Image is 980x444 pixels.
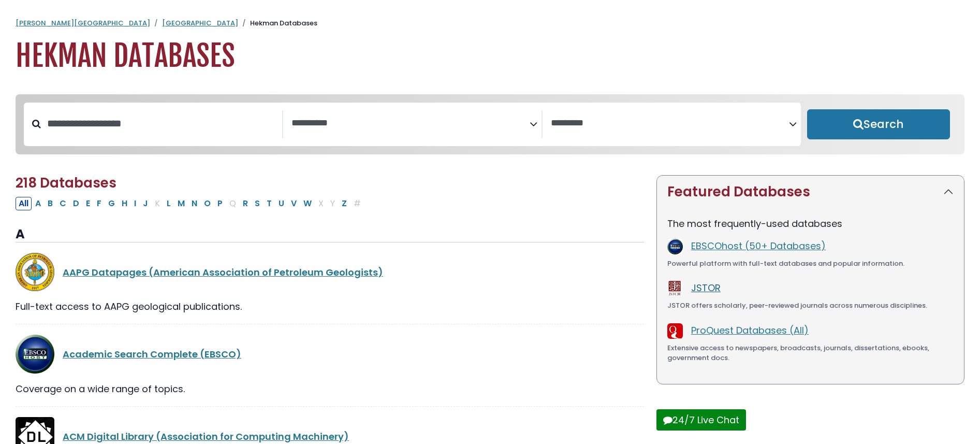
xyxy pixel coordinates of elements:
nav: breadcrumb [16,18,964,28]
h3: A [16,227,644,242]
button: Filter Results Z [339,197,350,210]
div: JSTOR offers scholarly, peer-reviewed journals across numerous disciplines. [667,300,954,311]
span: 218 Databases [16,174,116,192]
button: Filter Results S [252,197,263,210]
button: Filter Results J [140,197,151,210]
button: 24/7 Live Chat [656,409,746,431]
p: The most frequently-used databases [667,217,954,231]
h1: Hekman Databases [16,39,964,74]
button: Filter Results V [288,197,300,210]
button: Filter Results A [32,197,44,210]
button: Filter Results O [201,197,214,210]
button: Filter Results P [214,197,226,210]
button: Filter Results W [300,197,315,210]
button: Filter Results E [83,197,93,210]
button: Filter Results L [164,197,174,210]
button: Filter Results B [45,197,56,210]
div: Alpha-list to filter by first letter of database name [16,196,365,209]
button: Filter Results F [94,197,105,210]
input: Search database by title or keyword [41,115,282,132]
div: Full-text access to AAPG geological publications. [16,299,644,313]
a: [PERSON_NAME][GEOGRAPHIC_DATA] [16,18,150,28]
button: Submit for Search Results [807,109,950,139]
a: [GEOGRAPHIC_DATA] [162,18,238,28]
button: All [16,197,32,210]
a: AAPG Datapages (American Association of Petroleum Geologists) [63,266,383,279]
textarea: Search [551,118,789,129]
textarea: Search [291,118,530,129]
button: Filter Results G [105,197,118,210]
button: Filter Results D [70,197,82,210]
div: Extensive access to newspapers, broadcasts, journals, dissertations, ebooks, government docs. [667,343,954,363]
nav: Search filters [16,94,964,154]
li: Hekman Databases [238,18,317,28]
button: Filter Results R [240,197,251,210]
button: Filter Results I [131,197,139,210]
a: JSTOR [691,281,721,294]
div: Coverage on a wide range of topics. [16,382,644,396]
a: Academic Search Complete (EBSCO) [63,348,241,361]
button: Filter Results H [119,197,130,210]
button: Filter Results N [188,197,200,210]
a: EBSCOhost (50+ Databases) [691,239,826,252]
button: Filter Results M [174,197,188,210]
button: Featured Databases [657,176,964,208]
button: Filter Results C [56,197,69,210]
a: ACM Digital Library (Association for Computing Machinery) [63,430,349,443]
div: Powerful platform with full-text databases and popular information. [667,259,954,269]
a: ProQuest Databases (All) [691,324,809,337]
button: Filter Results U [275,197,287,210]
button: Filter Results T [264,197,275,210]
